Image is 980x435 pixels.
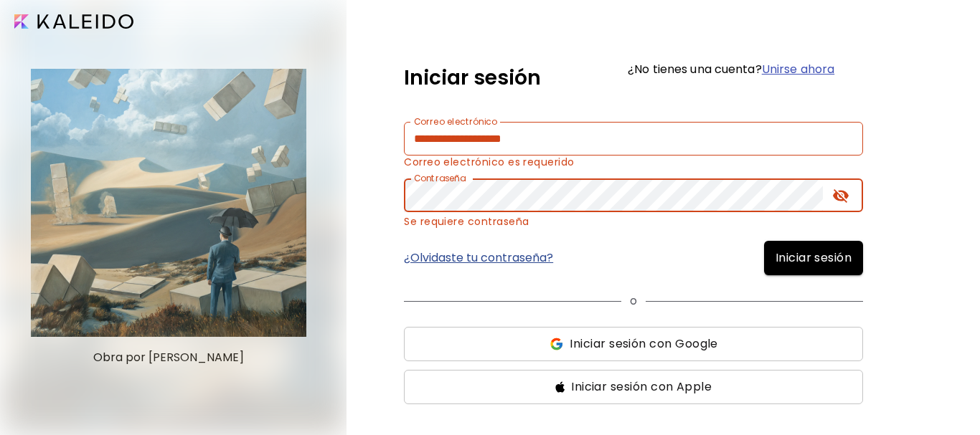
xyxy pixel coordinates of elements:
[630,292,637,310] p: o
[549,337,564,351] img: ss
[764,241,863,275] button: Iniciar sesión
[571,378,712,396] span: Iniciar sesión con Apple
[628,64,834,75] h6: ¿No tienes una cuenta?
[404,370,863,404] button: ssIniciar sesión con Apple
[570,335,717,353] span: Iniciar sesión con Google
[776,249,852,267] span: Iniciar sesión
[404,252,553,264] a: ¿Olvidaste tu contraseña?
[404,156,574,168] p: Correo electrónico es requerido
[404,63,541,93] h5: Iniciar sesión
[404,216,529,227] p: Se requiere contraseña
[555,381,565,393] img: ss
[404,327,863,361] button: ssIniciar sesión con Google
[762,61,834,77] a: Unirse ahora
[829,183,853,208] button: toggle password visibility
